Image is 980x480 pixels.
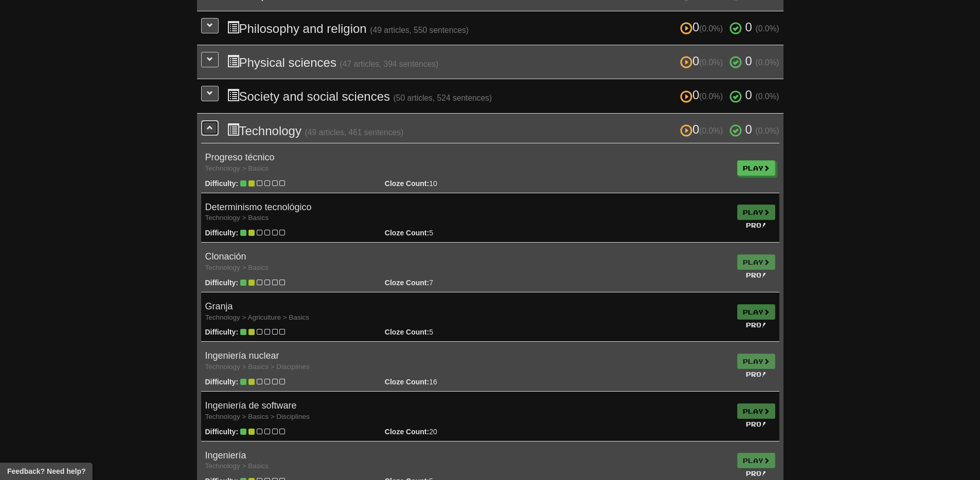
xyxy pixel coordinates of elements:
span: 0 [745,122,752,136]
span: 0 [680,88,726,102]
small: Technology > Basics > Disciplines [205,413,310,420]
small: (49 articles, 550 sentences) [370,26,469,34]
small: (0.0%) [756,58,779,67]
h4: Ingeniería [205,451,729,471]
span: 0 [680,122,726,136]
h4: Ingeniería nuclear [205,351,729,372]
div: 20 [377,427,512,437]
strong: Difficulty: [205,328,239,336]
span: 0 [745,88,752,102]
span: 0 [680,54,726,68]
small: (47 articles, 394 sentences) [340,60,439,68]
small: Technology > Basics [205,164,269,172]
small: (0.0%) [699,24,723,33]
strong: Cloze Count: [385,179,429,188]
small: (0.0%) [756,24,779,33]
strong: Difficulty: [205,229,239,237]
div: 10 [377,178,512,189]
strong: Cloze Count: [385,229,429,237]
small: (0.0%) [699,58,723,67]
strong: Difficulty: [205,179,239,188]
h3: Philosophy and religion [227,21,779,35]
small: Technology > Agriculture > Basics [205,313,310,321]
strong: Difficulty: [205,428,239,436]
small: Pro! [746,371,767,378]
small: Pro! [746,470,767,477]
span: 0 [745,54,752,68]
small: (0.0%) [699,126,723,135]
small: Pro! [746,271,767,279]
h4: Determinismo tecnológico [205,202,729,223]
h4: Clonación [205,252,729,272]
strong: Cloze Count: [385,378,429,386]
strong: Cloze Count: [385,428,429,436]
strong: Difficulty: [205,378,239,386]
small: (49 articles, 461 sentences) [305,128,404,137]
div: 7 [377,278,512,288]
small: (50 articles, 524 sentences) [394,94,492,102]
h3: Society and social sciences [227,88,779,103]
small: Technology > Basics > Disciplines [205,363,310,371]
h4: Progreso técnico [205,153,729,173]
div: 5 [377,327,512,337]
small: Technology > Basics [205,462,269,470]
h4: Ingeniería de software [205,401,729,421]
small: Technology > Basics [205,214,269,221]
h4: Granja [205,302,729,322]
a: Play [737,160,775,176]
small: (0.0%) [756,92,779,101]
small: Technology > Basics [205,264,269,271]
small: Pro! [746,321,767,328]
small: Pro! [746,221,767,229]
h3: Technology [227,123,779,138]
small: Pro! [746,420,767,428]
strong: Difficulty: [205,279,239,287]
h3: Physical sciences [227,54,779,69]
span: Open feedback widget [7,466,85,476]
div: 5 [377,228,512,238]
strong: Cloze Count: [385,328,429,336]
small: (0.0%) [699,92,723,101]
strong: Cloze Count: [385,279,429,287]
span: 0 [745,20,752,34]
small: (0.0%) [756,126,779,135]
div: 16 [377,377,512,387]
span: 0 [680,20,726,34]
